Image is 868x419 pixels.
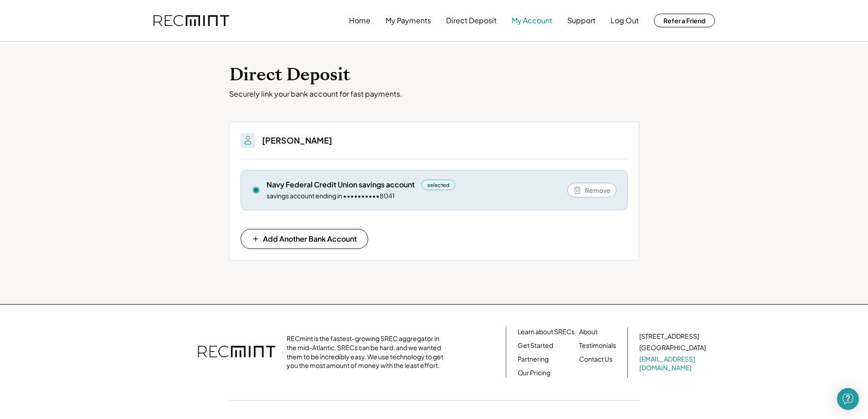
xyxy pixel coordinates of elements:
div: [GEOGRAPHIC_DATA] [639,343,706,352]
a: Testimonials [579,341,616,350]
a: Learn about SRECs [518,327,575,336]
button: Home [349,11,370,30]
img: recmint-logotype%403x.png [198,336,275,368]
a: About [579,327,597,336]
div: Securely link your bank account for fast payments. [229,89,639,99]
span: Remove [585,187,611,193]
button: Add Another Bank Account [241,229,368,249]
a: [EMAIL_ADDRESS][DOMAIN_NAME] [639,355,708,372]
div: savings account ending in ••••••••••8041 [267,191,395,201]
button: Log Out [611,11,639,30]
h1: Direct Deposit [229,64,639,86]
div: Open Intercom Messenger [837,388,859,410]
a: Get Started [518,341,553,350]
a: Our Pricing [518,368,550,378]
button: Support [567,11,596,30]
span: Add Another Bank Account [263,235,357,243]
div: [STREET_ADDRESS] [639,332,699,341]
div: selected [421,180,456,190]
button: My Account [512,11,552,30]
div: Navy Federal Credit Union savings account [267,180,415,190]
img: People.svg [242,135,253,146]
button: Refer a Friend [654,14,715,27]
button: My Payments [385,11,431,30]
a: Partnering [518,355,549,364]
button: Direct Deposit [446,11,497,30]
h3: [PERSON_NAME] [262,135,332,145]
img: recmint-logotype%403x.png [154,15,229,26]
div: RECmint is the fastest-growing SREC aggregator in the mid-Atlantic. SRECs can be hard, and we wan... [287,334,448,370]
a: Contact Us [579,355,612,364]
button: Remove [567,183,616,197]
